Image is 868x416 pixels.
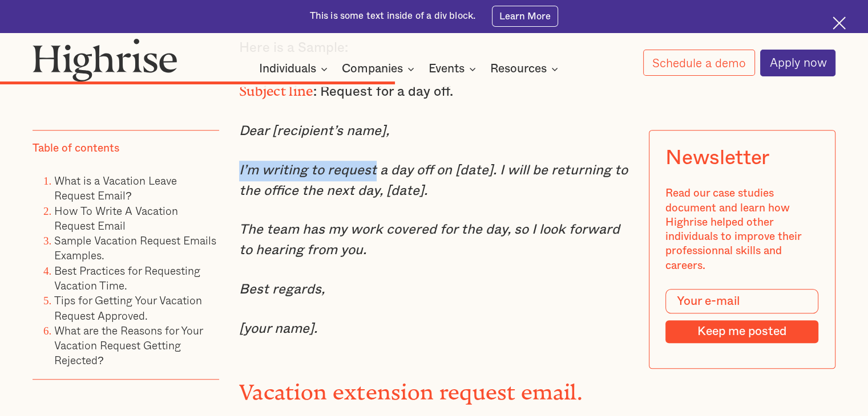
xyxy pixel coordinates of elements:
div: Individuals [259,62,331,76]
a: What is a Vacation Leave Request Email? [54,172,177,203]
em: Dear [recipient’s name], [239,124,389,138]
img: Highrise logo [33,38,177,82]
em: I’m writing to request a day off on [date]. I will be returning to the office the next day, [date]. [239,164,628,198]
div: This is some text inside of a div block. [310,10,476,23]
a: Tips for Getting Your Vacation Request Approved. [54,292,202,324]
a: What are the Reasons for Your Vacation Request Getting Rejected? [54,322,203,369]
a: Apply now [760,50,835,76]
a: Schedule a demo [643,50,755,76]
input: Keep me posted [666,320,819,343]
div: Newsletter [666,147,769,170]
div: Events [429,62,479,76]
a: Best Practices for Requesting Vacation Time. [54,262,200,293]
em: Best regards, [239,283,325,296]
a: How To Write A Vacation Request Email [54,202,178,234]
div: Resources [490,62,562,76]
em: [your name]. [239,322,317,336]
strong: Subject line [239,83,313,92]
p: : Request for a day off. [239,78,629,103]
div: Individuals [259,62,316,76]
div: Read our case studies document and learn how Highrise helped other individuals to improve their p... [666,187,819,274]
a: Sample Vacation Request Emails Examples. [54,232,216,263]
div: Companies [342,62,403,76]
strong: Vacation extension request email. [239,380,583,393]
em: The team has my work covered for the day, so I look forward to hearing from you. [239,223,620,257]
input: Your e-mail [666,289,819,314]
form: Modal Form [666,289,819,344]
div: Table of contents [33,141,119,156]
div: Resources [490,62,547,76]
div: Companies [342,62,418,76]
img: Cross icon [833,17,846,30]
a: Learn More [492,6,559,26]
div: Events [429,62,465,76]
